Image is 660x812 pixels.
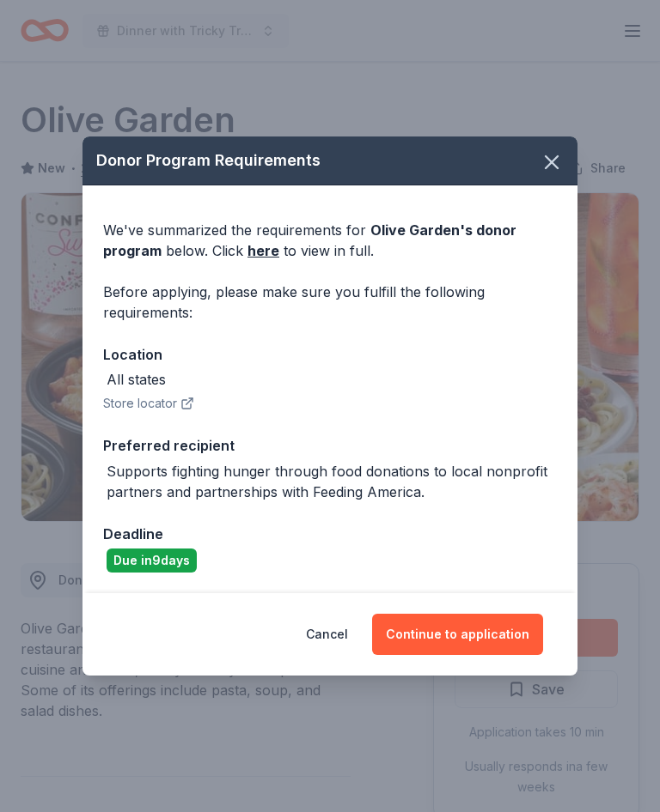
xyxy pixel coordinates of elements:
div: Preferred recipient [103,434,557,457]
button: Store locator [103,393,194,414]
div: Supports fighting hunger through food donations to local nonprofit partners and partnerships with... [107,461,557,502]
div: Donor Program Requirements [82,136,577,185]
div: Before applying, please make sure you fulfill the following requirements: [103,282,557,323]
a: here [247,240,279,261]
div: All states [107,369,166,390]
div: We've summarized the requirements for below. Click to view in full. [103,220,557,261]
div: Location [103,343,557,366]
button: Cancel [306,614,348,655]
div: Deadline [103,523,557,545]
button: Continue to application [372,614,543,655]
div: Due in 9 days [107,548,197,573]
